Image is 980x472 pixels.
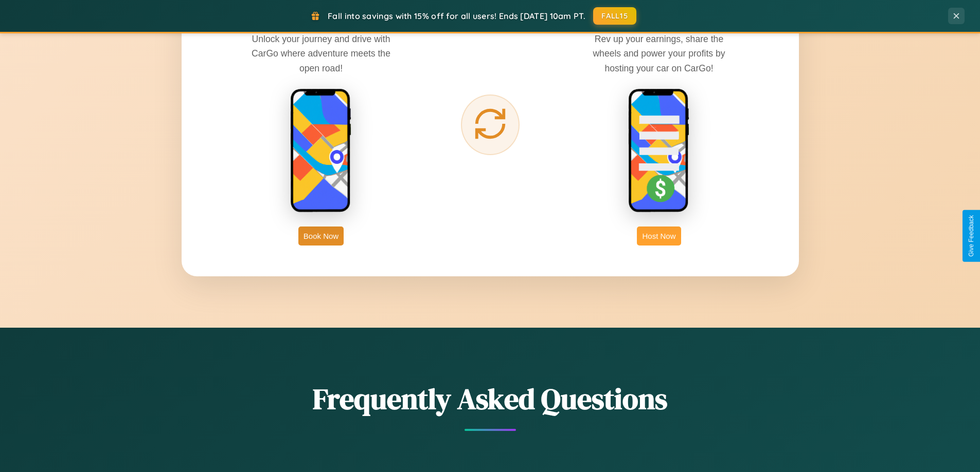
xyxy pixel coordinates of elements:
button: Host Now [637,226,681,246]
h2: Frequently Asked Questions [182,379,799,419]
div: Give Feedback [968,215,975,257]
button: Book Now [298,226,344,246]
img: rent phone [290,88,352,214]
img: host phone [628,88,690,214]
p: Unlock your journey and drive with CarGo where adventure meets the open road! [244,32,398,75]
p: Rev up your earnings, share the wheels and power your profits by hosting your car on CarGo! [582,32,736,75]
button: FALL15 [593,7,636,25]
span: Fall into savings with 15% off for all users! Ends [DATE] 10am PT. [328,11,585,21]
